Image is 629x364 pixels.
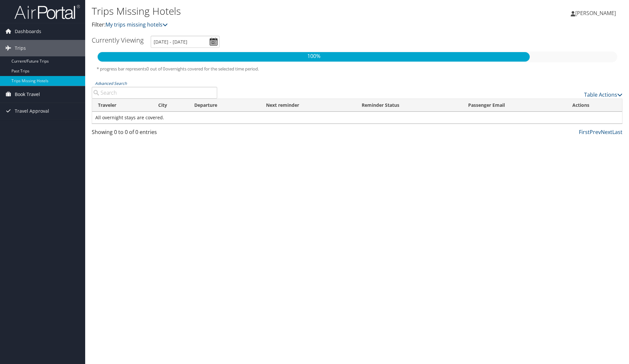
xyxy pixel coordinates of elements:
th: Reminder Status [356,99,462,112]
a: Table Actions [584,91,622,98]
h3: Currently Viewing [92,36,143,45]
th: City: activate to sort column ascending [152,99,188,112]
h1: Trips Missing Hotels [92,4,446,18]
span: Trips [15,40,26,56]
div: Showing 0 to 0 of 0 entries [92,128,217,139]
th: Actions [566,99,622,112]
p: 100% [98,52,530,61]
a: Advanced Search [95,81,127,86]
h5: * progress bar represents overnights covered for the selected time period. [97,66,618,72]
span: Book Travel [15,86,40,103]
p: Filter: [92,21,446,29]
span: [PERSON_NAME] [575,10,616,17]
td: All overnight stays are covered. [92,112,622,124]
span: Dashboards [15,23,41,40]
a: [PERSON_NAME] [571,3,622,23]
th: Departure: activate to sort column descending [188,99,260,112]
th: Traveler: activate to sort column ascending [92,99,152,112]
a: My trips missing hotels [105,21,168,28]
th: Passenger Email: activate to sort column ascending [462,99,566,112]
a: Next [601,128,612,136]
a: Prev [590,128,601,136]
input: Advanced Search [92,87,217,99]
img: airportal-logo.png [14,4,80,20]
input: [DATE] - [DATE] [151,36,219,48]
span: 0 out of 0 [146,66,165,72]
a: Last [612,128,622,136]
span: Travel Approval [15,103,49,119]
a: First [579,128,590,136]
th: Next reminder [260,99,356,112]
